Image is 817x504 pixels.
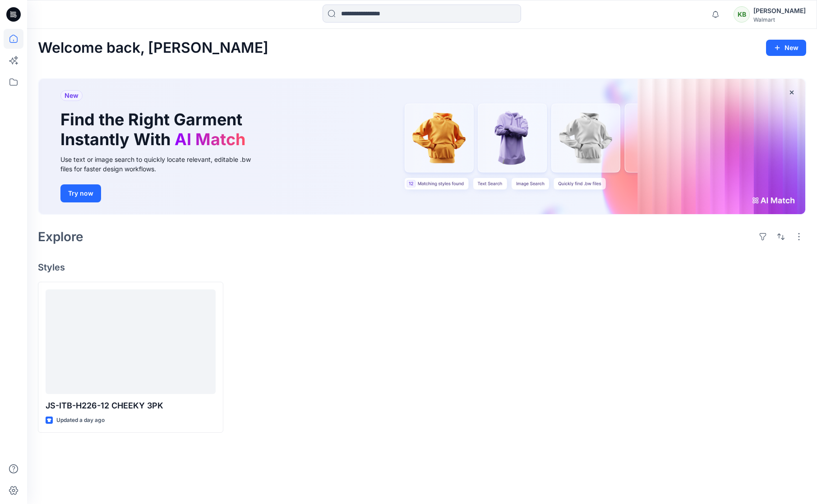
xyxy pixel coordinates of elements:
p: JS-ITB-H226-12 CHEEKY 3PK [46,399,216,412]
h4: Styles [38,262,806,273]
div: Use text or image search to quickly locate relevant, editable .bw files for faster design workflows. [60,155,263,174]
div: [PERSON_NAME] [753,5,806,16]
span: New [65,90,78,101]
h1: Find the Right Garment Instantly With [60,110,250,149]
p: Updated a day ago [56,416,105,425]
span: AI Match [175,129,245,149]
button: Try now [60,184,101,202]
button: New [766,40,806,56]
h2: Explore [38,229,83,244]
h2: Welcome back, [PERSON_NAME] [38,40,268,56]
div: Walmart [753,16,806,23]
div: KB [734,6,750,23]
